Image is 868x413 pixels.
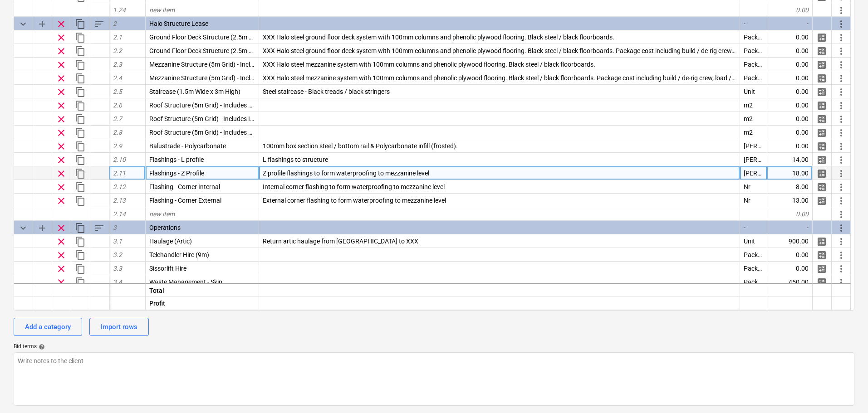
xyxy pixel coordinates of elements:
[740,85,767,98] div: Unit
[816,141,827,152] span: Manage detailed breakdown for the row
[149,224,181,231] span: Operations
[113,183,126,190] span: 2.12
[836,223,847,233] span: More actions
[836,182,847,193] span: More actions
[767,194,813,207] div: 13.00
[816,127,827,138] span: Manage detailed breakdown for the row
[767,17,813,30] div: -
[740,126,767,139] div: m2
[146,283,259,296] div: Total
[740,248,767,262] div: Package
[816,263,827,274] span: Manage detailed breakdown for the row
[740,139,767,153] div: [PERSON_NAME]
[740,262,767,275] div: Package
[816,277,827,288] span: Manage detailed breakdown for the row
[836,100,847,111] span: More actions
[836,263,847,274] span: More actions
[263,156,328,163] span: L flashings to structure
[56,19,67,29] span: Remove row
[816,100,827,111] span: Manage detailed breakdown for the row
[149,47,385,54] span: Ground Floor Deck Structure (2.5m Grid) - Includes 21mm Phenolic Plywood flooring
[149,183,220,190] span: Flashing - Corner Internal
[101,321,137,333] div: Import rows
[113,74,122,82] span: 2.4
[94,19,105,29] span: Sort rows within category
[836,114,847,125] span: More actions
[767,139,813,153] div: 0.00
[263,238,418,245] span: Return artic haulage from Shrewsbury to XXX
[75,195,86,206] span: Duplicate row
[56,223,67,233] span: Remove row
[740,30,767,44] div: Package
[263,197,446,204] span: External corner flashing to form waterproofing to mezzanine level
[113,224,117,231] span: 3
[836,32,847,43] span: More actions
[816,182,827,193] span: Manage detailed breakdown for the row
[149,197,221,204] span: Flashing - Corner External
[816,236,827,247] span: Manage detailed breakdown for the row
[740,234,767,248] div: Unit
[75,100,86,111] span: Duplicate row
[816,250,827,261] span: Manage detailed breakdown for the row
[816,168,827,179] span: Manage detailed breakdown for the row
[75,73,86,84] span: Duplicate row
[767,166,813,180] div: 18.00
[816,114,827,125] span: Manage detailed breakdown for the row
[14,343,854,350] div: Bid terms
[816,195,827,206] span: Manage detailed breakdown for the row
[836,209,847,220] span: More actions
[56,100,67,111] span: Remove row
[740,194,767,207] div: Nr
[263,61,595,68] span: XXX Halo steel mezzanine system with 100mm columns and phenolic plywood flooring. Black steel / b...
[56,263,67,274] span: Remove row
[113,6,126,14] span: 1.24
[836,127,847,138] span: More actions
[836,277,847,288] span: More actions
[149,170,204,177] span: Flashings - Z Profile
[836,5,847,16] span: More actions
[740,112,767,126] div: m2
[740,221,767,234] div: -
[14,318,82,336] button: Add a category
[56,114,67,125] span: Remove row
[75,236,86,247] span: Duplicate row
[836,87,847,97] span: More actions
[836,155,847,165] span: More actions
[113,102,122,109] span: 2.6
[75,168,86,179] span: Duplicate row
[767,262,813,275] div: 0.00
[767,275,813,289] div: 450.00
[836,250,847,261] span: More actions
[75,19,86,29] span: Duplicate category
[89,318,149,336] button: Import rows
[149,210,175,218] span: new item
[263,88,390,95] span: Steel staircase - Black treads / black stringers
[263,170,429,177] span: Z profile flashings to form waterproofing to mezzanine level
[113,47,122,54] span: 2.2
[75,182,86,193] span: Duplicate row
[767,3,813,17] div: 0.00
[816,59,827,70] span: Manage detailed breakdown for the row
[740,98,767,112] div: m2
[56,46,67,57] span: Remove row
[25,321,71,333] div: Add a category
[56,277,67,288] span: Remove row
[149,278,222,286] span: Waste Management - Skip
[767,180,813,194] div: 8.00
[56,73,67,84] span: Remove row
[56,250,67,261] span: Remove row
[767,126,813,139] div: 0.00
[75,263,86,274] span: Duplicate row
[113,142,122,150] span: 2.9
[740,58,767,71] div: Package
[149,129,338,136] span: Roof Structure (5m Grid) - Includes Phenolic Ply & EPDM Membrane
[37,19,48,29] span: Add sub category to row
[113,20,117,27] span: 2
[816,32,827,43] span: Manage detailed breakdown for the row
[75,250,86,261] span: Duplicate row
[113,238,122,245] span: 3.1
[263,183,445,190] span: Internal corner flashing to form waterproofing to mezzanine level
[56,32,67,43] span: Remove row
[767,85,813,98] div: 0.00
[18,19,29,29] span: Collapse category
